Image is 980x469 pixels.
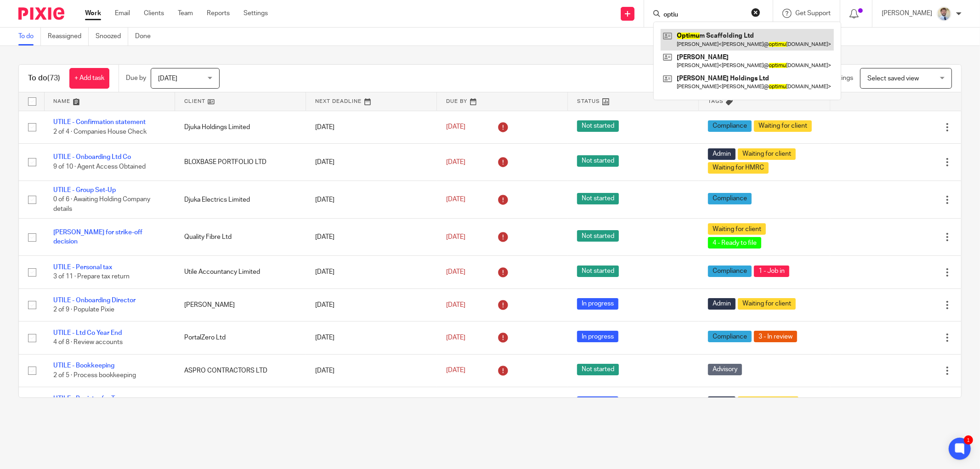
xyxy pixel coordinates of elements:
[53,274,130,280] span: 3 of 11 · Prepare tax return
[708,331,752,342] span: Compliance
[306,387,437,420] td: [DATE]
[446,124,465,130] span: [DATE]
[175,219,306,256] td: Quality Fibre Ltd
[708,364,742,375] span: Advisory
[18,28,41,45] a: To do
[708,223,766,235] span: Waiting for client
[577,193,619,204] span: Not started
[53,129,147,135] span: 2 of 4 · Companies House Check
[244,9,268,18] a: Settings
[708,396,736,408] span: Admin
[175,111,306,143] td: Djuka Holdings Limited
[85,9,101,18] a: Work
[175,322,306,354] td: PortalZero Ltd
[446,159,465,165] span: [DATE]
[53,306,114,313] span: 2 of 9 · Populate Pixie
[53,154,131,160] a: UTILE - Onboarding Ltd Co
[446,367,465,374] span: [DATE]
[175,288,306,321] td: [PERSON_NAME]
[175,354,306,387] td: ASPRO CONTRACTORS LTD
[53,187,116,193] a: UTILE - Group Set-Up
[446,302,465,308] span: [DATE]
[53,229,142,245] a: [PERSON_NAME] for strike-off decision
[53,396,128,402] a: UTILE - Register for Taxes
[47,74,60,82] span: (73)
[96,28,128,45] a: Snoozed
[708,148,736,160] span: Admin
[175,256,306,288] td: Utile Accountancy Limited
[754,331,797,342] span: 3 - In review
[115,9,130,18] a: Email
[708,99,724,104] span: Tags
[175,387,306,420] td: [PERSON_NAME]
[577,298,618,310] span: In progress
[708,193,752,204] span: Compliance
[663,11,745,19] input: Search
[175,143,306,181] td: BLOXBASE PORTFOLIO LTD
[53,372,136,379] span: 2 of 5 · Process bookkeeping
[175,181,306,218] td: Djuka Electrics Limited
[751,8,760,17] button: Clear
[754,120,812,132] span: Waiting for client
[28,73,60,83] h1: To do
[144,9,164,18] a: Clients
[577,155,619,167] span: Not started
[53,362,114,369] a: UTILE - Bookkeeping
[69,68,109,89] a: + Add task
[126,73,146,83] p: Due by
[446,269,465,275] span: [DATE]
[306,288,437,321] td: [DATE]
[178,9,193,18] a: Team
[738,396,799,408] span: Waiting for HMRC
[738,148,796,160] span: Waiting for client
[708,237,761,249] span: 4 - Ready to file
[577,364,619,375] span: Not started
[577,266,619,277] span: Not started
[708,266,752,277] span: Compliance
[53,197,150,213] span: 0 of 6 · Awaiting Holding Company details
[306,219,437,256] td: [DATE]
[306,322,437,354] td: [DATE]
[577,331,618,342] span: In progress
[306,256,437,288] td: [DATE]
[53,330,122,336] a: UTILE - Ltd Co Year End
[577,396,618,408] span: In progress
[446,234,465,240] span: [DATE]
[754,266,789,277] span: 1 - Job in
[53,119,146,125] a: UTILE - Confirmation statement
[306,181,437,218] td: [DATE]
[708,162,769,174] span: Waiting for HMRC
[577,120,619,132] span: Not started
[882,9,932,18] p: [PERSON_NAME]
[158,75,177,82] span: [DATE]
[18,7,64,20] img: Pixie
[577,230,619,242] span: Not started
[53,164,146,170] span: 9 of 10 · Agent Access Obtained
[964,435,973,445] div: 1
[446,196,465,203] span: [DATE]
[306,354,437,387] td: [DATE]
[207,9,230,18] a: Reports
[53,297,136,304] a: UTILE - Onboarding Director
[738,298,796,310] span: Waiting for client
[53,339,123,346] span: 4 of 8 · Review accounts
[708,298,736,310] span: Admin
[306,111,437,143] td: [DATE]
[53,264,112,271] a: UTILE - Personal tax
[135,28,158,45] a: Done
[446,334,465,341] span: [DATE]
[867,75,919,82] span: Select saved view
[48,28,89,45] a: Reassigned
[306,143,437,181] td: [DATE]
[937,6,952,21] img: 1693835698283.jfif
[708,120,752,132] span: Compliance
[795,10,831,17] span: Get Support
